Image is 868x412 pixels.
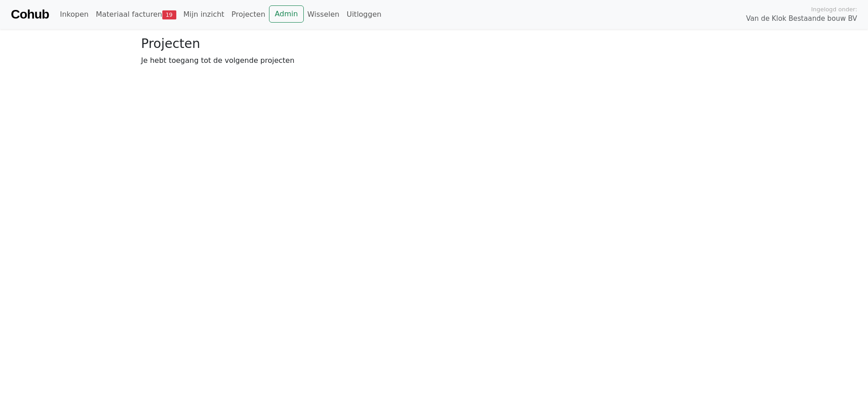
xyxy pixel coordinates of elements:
a: Cohub [11,4,49,25]
span: Ingelogd onder: [811,5,857,14]
a: Mijn inzicht [180,5,228,24]
a: Wisselen [304,5,343,24]
h3: Projecten [141,36,727,52]
span: 19 [162,10,176,19]
a: Projecten [228,5,269,24]
a: Materiaal facturen19 [92,5,180,24]
a: Inkopen [56,5,92,24]
a: Admin [269,5,304,23]
a: Uitloggen [343,5,385,24]
p: Je hebt toegang tot de volgende projecten [141,55,727,66]
span: Van de Klok Bestaande bouw BV [746,14,857,24]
